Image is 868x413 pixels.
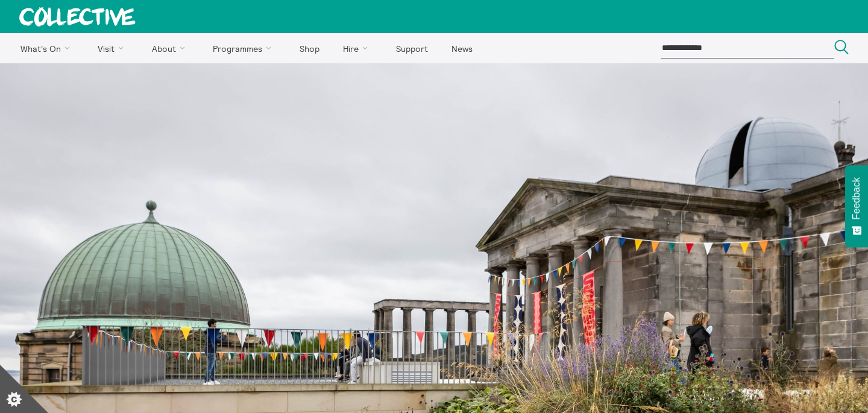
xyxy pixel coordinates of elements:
span: Feedback [851,177,862,219]
a: Programmes [203,33,287,63]
a: Support [385,33,438,63]
a: News [441,33,483,63]
a: About [141,33,200,63]
a: Hire [333,33,383,63]
a: Visit [87,33,139,63]
a: What's On [10,33,85,63]
a: Shop [289,33,330,63]
button: Feedback - Show survey [845,165,868,247]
